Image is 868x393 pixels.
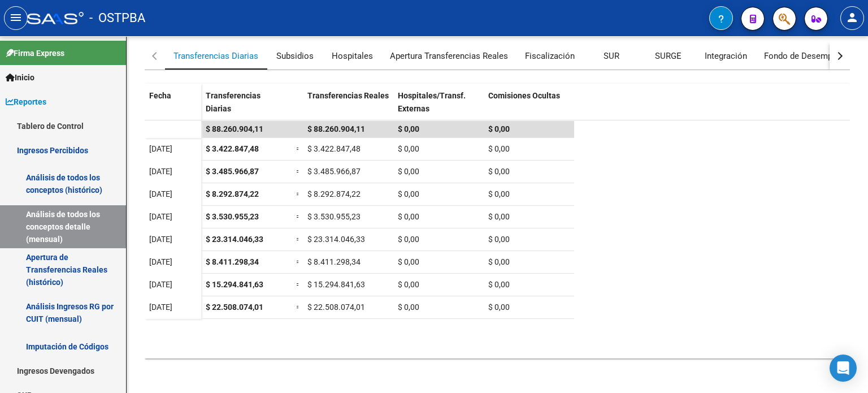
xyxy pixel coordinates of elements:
[149,257,172,266] span: [DATE]
[149,280,172,289] span: [DATE]
[307,257,361,266] span: $ 8.411.298,34
[764,50,844,62] div: Fondo de Desempleo
[398,235,419,244] span: $ 0,00
[201,84,292,131] datatable-header-cell: Transferencias Diarias
[307,235,365,244] span: $ 23.314.046,33
[307,303,365,312] span: $ 22.508.074,01
[206,189,259,198] span: $ 8.292.874,22
[296,257,301,266] span: =
[393,84,484,131] datatable-header-cell: Hospitales/Transf. Externas
[296,212,301,221] span: =
[332,50,373,62] div: Hospitales
[398,257,419,266] span: $ 0,00
[296,303,301,312] span: =
[6,71,34,84] span: Inicio
[6,96,46,108] span: Reportes
[296,280,301,289] span: =
[296,144,301,153] span: =
[303,84,393,131] datatable-header-cell: Transferencias Reales
[398,91,466,113] span: Hospitales/Transf. Externas
[398,144,419,153] span: $ 0,00
[296,235,301,244] span: =
[296,189,301,198] span: =
[149,144,172,153] span: [DATE]
[149,235,172,244] span: [DATE]
[398,189,419,198] span: $ 0,00
[484,84,574,131] datatable-header-cell: Comisiones Ocultas
[145,84,201,131] datatable-header-cell: Fecha
[276,50,314,62] div: Subsidios
[845,11,859,24] mat-icon: person
[655,50,682,62] div: SURGE
[149,167,172,176] span: [DATE]
[307,167,361,176] span: $ 3.485.966,87
[206,167,259,176] span: $ 3.485.966,87
[206,280,263,289] span: $ 15.294.841,63
[307,280,365,289] span: $ 15.294.841,63
[89,6,145,31] span: - OSTPBA
[206,235,263,244] span: $ 23.314.046,33
[488,167,510,176] span: $ 0,00
[398,303,419,312] span: $ 0,00
[488,144,510,153] span: $ 0,00
[604,50,619,62] div: SUR
[488,303,510,312] span: $ 0,00
[149,91,171,100] span: Fecha
[398,124,419,133] span: $ 0,00
[307,124,365,133] span: $ 88.260.904,11
[307,91,389,100] span: Transferencias Reales
[296,167,301,176] span: =
[9,11,23,24] mat-icon: menu
[488,91,560,100] span: Comisiones Ocultas
[206,124,263,133] span: $ 88.260.904,11
[149,212,172,221] span: [DATE]
[206,257,259,266] span: $ 8.411.298,34
[525,50,575,62] div: Fiscalización
[705,50,747,62] div: Integración
[6,47,64,59] span: Firma Express
[206,91,261,113] span: Transferencias Diarias
[307,144,361,153] span: $ 3.422.847,48
[206,303,263,312] span: $ 22.508.074,01
[206,144,259,153] span: $ 3.422.847,48
[206,212,259,221] span: $ 3.530.955,23
[307,212,361,221] span: $ 3.530.955,23
[390,50,508,62] div: Apertura Transferencias Reales
[173,50,258,62] div: Transferencias Diarias
[398,280,419,289] span: $ 0,00
[488,212,510,221] span: $ 0,00
[488,189,510,198] span: $ 0,00
[488,235,510,244] span: $ 0,00
[149,189,172,198] span: [DATE]
[488,257,510,266] span: $ 0,00
[398,167,419,176] span: $ 0,00
[830,355,857,382] div: Open Intercom Messenger
[149,303,172,312] span: [DATE]
[398,212,419,221] span: $ 0,00
[488,280,510,289] span: $ 0,00
[307,189,361,198] span: $ 8.292.874,22
[488,124,510,133] span: $ 0,00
